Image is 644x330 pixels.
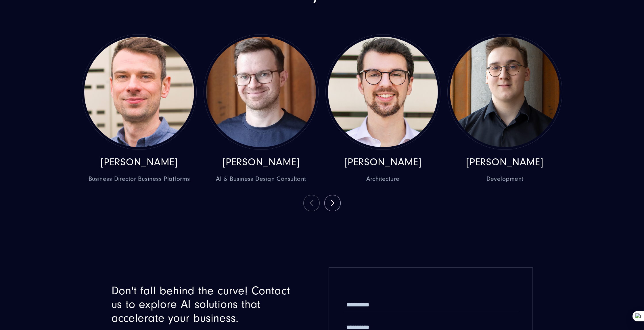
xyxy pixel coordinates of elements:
img: Milosz-Rolla-570x570 [450,37,560,147]
img: Marcel Epler - Senior Consultant & Solution Architect - SUNZINET [84,37,194,147]
span: AI & Business Design Consultant [204,174,319,184]
p: [PERSON_NAME] [82,156,197,168]
p: [PERSON_NAME] [204,156,319,168]
span: Development [447,174,562,184]
span: Architecture [325,174,440,184]
h2: Don't fall behind the curve! Contact us to explore AI solutions that accelerate your business. [112,284,302,325]
p: [PERSON_NAME] [447,156,562,168]
img: Stephan-Ritter-570x570 [328,37,438,147]
span: Business Director Business Platforms [82,174,197,184]
p: [PERSON_NAME] [325,156,440,168]
img: Tomasz-Gabrys-570x570 [206,37,316,147]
